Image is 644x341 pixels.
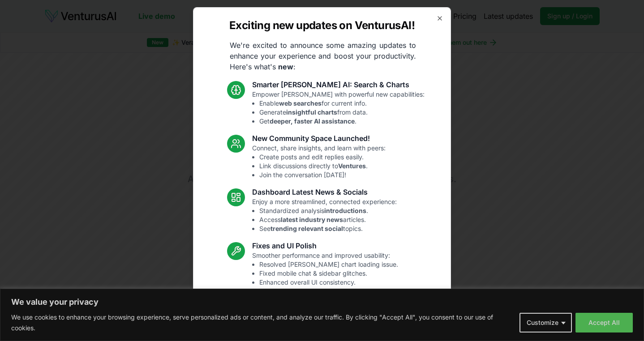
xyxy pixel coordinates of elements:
li: Enable for current info. [259,99,425,108]
li: See topics. [259,224,397,233]
h2: Exciting new updates on VenturusAI! [229,18,415,33]
p: Connect, share insights, and learn with peers: [252,144,386,179]
p: Smoother performance and improved usability: [252,251,398,287]
strong: new [278,62,293,71]
li: Link discussions directly to . [259,162,386,170]
strong: introductions [324,207,366,214]
strong: deeper, faster AI assistance [270,117,355,125]
li: Generate from data. [259,108,425,117]
strong: latest industry news [281,216,343,223]
p: Empower [PERSON_NAME] with powerful new capabilities: [252,90,425,126]
li: Create posts and edit replies easily. [259,153,386,162]
strong: insightful charts [286,108,337,116]
li: Get . [259,117,425,126]
strong: web searches [279,99,322,107]
li: Resolved [PERSON_NAME] chart loading issue. [259,260,398,269]
li: Access articles. [259,215,397,224]
li: Enhanced overall UI consistency. [259,278,398,287]
li: Standardized analysis . [259,206,397,215]
p: We're excited to announce some amazing updates to enhance your experience and boost your producti... [223,40,423,72]
h3: New Community Space Launched! [252,133,386,144]
h3: Fixes and UI Polish [252,240,398,251]
strong: trending relevant social [270,225,343,232]
p: Enjoy a more streamlined, connected experience: [252,197,397,233]
h3: Dashboard Latest News & Socials [252,187,397,197]
li: Join the conversation [DATE]! [259,170,386,179]
p: These updates are designed to make VenturusAI more powerful, intuitive, and user-friendly. Let us... [222,294,422,326]
li: Fixed mobile chat & sidebar glitches. [259,269,398,278]
h3: Smarter [PERSON_NAME] AI: Search & Charts [252,79,425,90]
strong: Ventures [338,162,366,170]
